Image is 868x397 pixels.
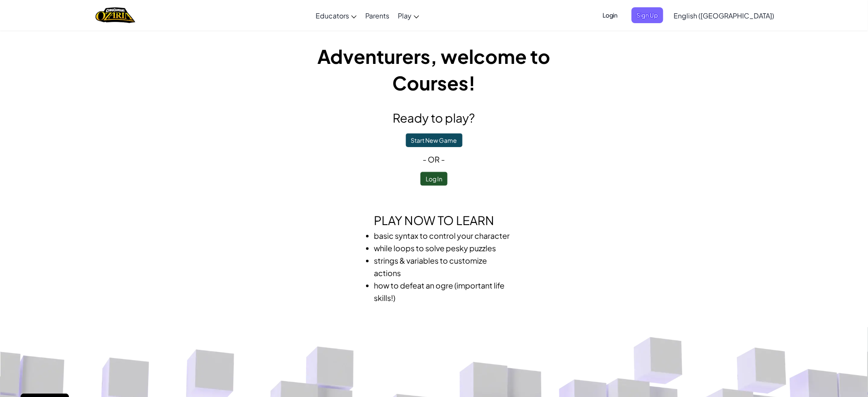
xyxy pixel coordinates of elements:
[374,242,511,254] li: while loops to solve pesky puzzles
[311,4,361,27] a: Educators
[394,4,424,27] a: Play
[423,154,428,164] span: -
[428,154,440,164] span: or
[316,11,349,20] span: Educators
[374,229,511,242] li: basic syntax to control your character
[280,43,588,96] h1: Adventurers, welcome to Courses!
[361,4,394,27] a: Parents
[374,254,511,279] li: strings & variables to customize actions
[398,11,412,20] span: Play
[95,6,135,24] a: Ozaria by CodeCombat logo
[280,211,588,229] h2: Play now to learn
[440,154,445,164] span: -
[280,109,588,127] h2: Ready to play?
[597,7,623,23] button: Login
[406,133,462,147] button: Start New Game
[670,4,779,27] a: English ([GEOGRAPHIC_DATA])
[674,11,775,20] span: English ([GEOGRAPHIC_DATA])
[632,7,663,23] button: Sign Up
[95,6,135,24] img: Home
[421,172,447,186] button: Log In
[374,279,511,304] li: how to defeat an ogre (important life skills!)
